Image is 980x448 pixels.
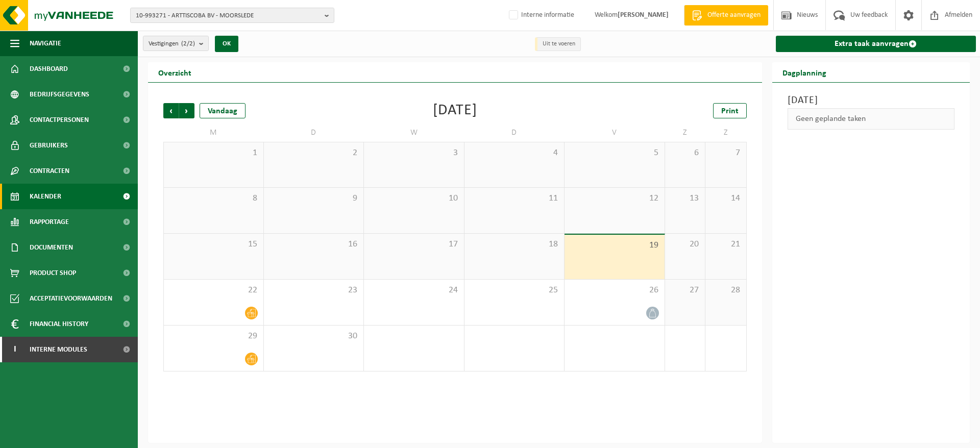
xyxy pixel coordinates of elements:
span: 29 [169,331,258,342]
span: 2 [269,147,359,159]
span: Offerte aanvragen [705,10,763,20]
span: 9 [269,193,359,204]
span: Dashboard [30,56,68,82]
td: D [464,123,565,142]
span: 12 [570,193,659,204]
td: Z [705,123,746,142]
span: Gebruikers [30,133,68,158]
td: W [364,123,464,142]
span: Volgende [179,103,194,118]
span: Financial History [30,311,88,337]
h2: Overzicht [148,62,202,82]
span: 6 [670,147,700,159]
span: 15 [169,239,258,250]
button: 10-993271 - ARTTISCOBA BV - MOORSLEDE [130,8,334,23]
span: I [10,337,19,362]
td: V [565,123,665,142]
button: OK [215,36,238,52]
span: 10 [369,193,459,204]
div: [DATE] [433,103,477,118]
span: 19 [570,240,659,251]
span: 14 [710,193,741,204]
span: 25 [470,285,559,296]
a: Offerte aanvragen [684,5,768,26]
h2: Dagplanning [772,62,837,82]
span: Bedrijfsgegevens [30,82,89,107]
span: 1 [169,147,258,159]
span: 28 [710,285,741,296]
span: 3 [369,147,459,159]
span: Acceptatievoorwaarden [30,286,112,311]
span: 22 [169,285,258,296]
span: 20 [670,239,700,250]
span: Rapportage [30,209,69,235]
span: 13 [670,193,700,204]
span: 11 [470,193,559,204]
span: 16 [269,239,359,250]
span: Kalender [30,184,61,209]
span: 23 [269,285,359,296]
span: 7 [710,147,741,159]
span: 4 [470,147,559,159]
span: Vestigingen [149,36,195,52]
button: Vestigingen(2/2) [143,36,209,51]
span: 10-993271 - ARTTISCOBA BV - MOORSLEDE [136,8,321,23]
td: D [264,123,364,142]
span: Contracten [30,158,69,184]
a: Extra taak aanvragen [776,36,976,52]
div: Vandaag [200,103,246,118]
span: 5 [570,147,659,159]
span: 21 [710,239,741,250]
label: Interne informatie [507,8,574,23]
span: 18 [470,239,559,250]
strong: [PERSON_NAME] [618,11,669,19]
span: 17 [369,239,459,250]
li: Uit te voeren [535,37,581,51]
span: Product Shop [30,260,76,286]
count: (2/2) [181,40,195,47]
span: Documenten [30,235,73,260]
span: 8 [169,193,258,204]
span: 30 [269,331,359,342]
span: Vorige [163,103,179,118]
span: Contactpersonen [30,107,89,133]
td: M [163,123,264,142]
span: Print [721,107,739,115]
span: 27 [670,285,700,296]
div: Geen geplande taken [788,108,955,130]
a: Print [713,103,747,118]
h3: [DATE] [788,93,955,108]
td: Z [665,123,706,142]
span: 24 [369,285,459,296]
span: Navigatie [30,31,61,56]
span: Interne modules [30,337,87,362]
span: 26 [570,285,659,296]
